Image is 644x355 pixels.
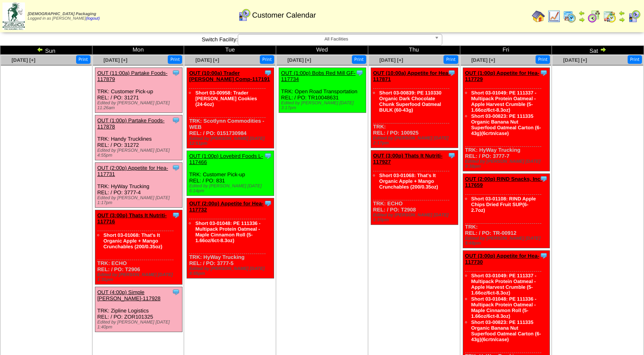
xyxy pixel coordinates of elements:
img: Tooltip [172,69,180,77]
div: TRK: Zipline Logistics REL: / PO: ZOR101325 [95,287,182,332]
a: [DATE] [+] [196,57,219,63]
img: Tooltip [356,69,364,77]
div: Edited by [PERSON_NAME] [DATE] 1:31pm [97,272,182,282]
a: OUT (1:00p) Appetite for Hea-117729 [465,70,540,82]
a: [DATE] [+] [471,57,495,63]
a: Short 03-01048: PE 111336 - Multipack Protein Oatmeal - Maple Cinnamon Roll (5-1.66oz/6ct-8.3oz) [195,220,260,243]
a: [DATE] [+] [104,57,127,63]
img: line_graph.gif [547,10,561,23]
a: [DATE] [+] [287,57,311,63]
a: (logout) [86,16,100,21]
a: Short 03-01068: That's It Organic Apple + Mango Crunchables (200/0.35oz) [104,232,162,249]
a: [DATE] [+] [563,57,587,63]
img: Tooltip [172,211,180,219]
div: TRK: Handy Trucklines REL: / PO: 31272 [95,115,182,160]
a: Short 03-01049: PE 111337 - Multipack Protein Oatmeal - Apple Harvest Crumble (5-1.66oz/6ct-8.3oz) [471,273,536,296]
button: Print [352,55,366,64]
a: OUT (10:00a) Trader [PERSON_NAME] Comp-117191 [189,70,270,82]
div: TRK: Customer Pick-up REL: / PO: 831 [187,151,274,196]
img: arrowleft.gif [619,10,625,16]
div: Edited by [PERSON_NAME] [DATE] 1:40pm [97,320,182,330]
div: Edited by [PERSON_NAME] [DATE] 1:17pm [97,195,182,205]
td: Sat [552,46,644,55]
img: Tooltip [172,164,180,172]
div: Edited by [PERSON_NAME] [DATE] 6:14pm [189,184,274,193]
button: Print [444,55,458,64]
div: Edited by [PERSON_NAME] [DATE] 2:17pm [373,136,458,146]
div: Edited by [PERSON_NAME] [DATE] 5:48pm [465,236,550,246]
a: OUT (2:00p) Appetite for Hea-117732 [189,200,263,213]
img: Tooltip [172,288,180,296]
a: [DATE] [+] [379,57,403,63]
img: arrowright.gif [579,16,585,23]
div: TRK: Scotlynn Commodities - WEB REL: / PO: 0151730984 [187,68,274,148]
img: calendarcustomer.gif [238,9,251,22]
a: OUT (10:00a) Appetite for Hea-117871 [373,70,450,82]
img: home.gif [532,10,545,23]
div: TRK: HyWay Trucking REL: / PO: 3777-5 [187,198,274,279]
img: Tooltip [264,69,272,77]
a: Short 03-00839: PE 110330 Organic Dark Chocolate Chunk Superfood Oatmeal BULK (60-43g) [379,90,441,113]
img: Tooltip [540,175,548,183]
a: Short 03-00823: PE 111335 Organic Banana Nut Superfood Oatmeal Carton (6-43g)(6crtn/case) [471,319,541,342]
td: Wed [276,46,368,55]
img: Tooltip [540,69,548,77]
div: TRK: Customer Pick-up REL: / PO: 31271 [95,68,182,113]
div: Edited by [PERSON_NAME] [DATE] 9:38pm [465,159,550,169]
a: OUT (1:00p) Bobs Red Mill GF-117734 [281,70,356,82]
a: [DATE] [+] [11,57,35,63]
div: TRK: ECHO REL: / PO: T2908 [371,151,458,225]
a: Short 03-00823: PE 111335 Organic Banana Nut Superfood Oatmeal Carton (6-43g)(6crtn/case) [471,113,541,136]
div: Edited by [PERSON_NAME] [DATE] 3:17pm [281,101,366,110]
td: Sun [0,46,92,55]
a: OUT (1:00p) Partake Foods-117878 [97,117,165,130]
div: TRK: REL: / PO: 100925 [371,68,458,148]
img: arrowright.gif [619,16,625,23]
a: Short 03-00958: Trader [PERSON_NAME] Cookies (24-6oz) [195,90,257,107]
div: TRK: REL: / PO: TR-00912 [463,174,550,248]
span: [DEMOGRAPHIC_DATA] Packaging [28,12,96,16]
td: Tue [184,46,276,55]
div: TRK: ECHO REL: / PO: T2906 [95,210,182,285]
img: calendarinout.gif [603,10,616,23]
a: Short 03-01048: PE 111336 - Multipack Protein Oatmeal - Maple Cinnamon Roll (5-1.66oz/6ct-8.3oz) [471,296,536,319]
div: TRK: HyWay Trucking REL: / PO: 3777-7 [463,68,550,171]
img: calendarcustomer.gif [628,10,641,23]
button: Print [260,55,274,64]
a: OUT (3:00p) Appetite for Hea-117730 [465,253,540,265]
span: All Facilities [241,34,431,44]
a: OUT (1:00p) Lovebird Foods L-117466 [189,153,263,165]
div: Edited by [PERSON_NAME] [DATE] 4:55pm [97,148,182,158]
td: Fri [460,46,552,55]
a: OUT (11:00a) Partake Foods-117879 [97,70,168,82]
div: TRK: HyWay Trucking REL: / PO: 3777-4 [95,163,182,208]
td: Mon [92,46,184,55]
button: Print [628,55,642,64]
a: OUT (3:00p) Thats It Nutriti-117927 [373,153,443,165]
a: OUT (2:00p) RIND Snacks, Inc-117659 [465,176,543,188]
td: Thu [368,46,460,55]
button: Print [76,55,90,64]
img: Tooltip [540,252,548,260]
div: Edited by [PERSON_NAME] [DATE] 12:51pm [189,136,274,146]
img: zoroco-logo-small.webp [2,2,25,30]
img: Tooltip [448,69,456,77]
img: Tooltip [172,116,180,124]
div: Edited by [PERSON_NAME] [DATE] 1:33pm [373,213,458,222]
a: Short 03-01049: PE 111337 - Multipack Protein Oatmeal - Apple Harvest Crumble (5-1.66oz/6ct-8.3oz) [471,90,536,113]
a: OUT (3:00p) Thats It Nutriti-117716 [97,212,167,225]
span: Customer Calendar [252,11,316,20]
img: Tooltip [264,152,272,160]
a: OUT (4:00p) Simple [PERSON_NAME]-117928 [97,289,161,301]
span: Logged in as [PERSON_NAME] [28,12,100,21]
img: Tooltip [448,151,456,160]
div: TRK: Open Road Transportation REL: / PO: TR10048631 [279,68,366,113]
img: arrowright.gif [600,46,606,53]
